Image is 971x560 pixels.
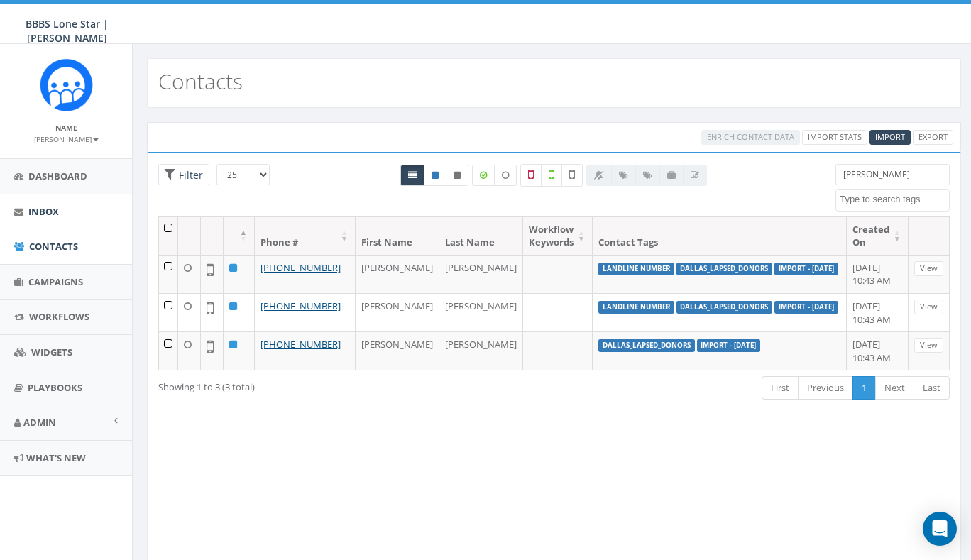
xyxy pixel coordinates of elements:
span: Inbox [28,205,59,218]
span: What's New [26,451,86,464]
label: Import - [DATE] [774,301,838,314]
label: Import - [DATE] [697,339,761,352]
td: [PERSON_NAME] [439,255,523,293]
a: Previous [798,376,853,400]
img: Rally_Corp_Icon_1.png [40,58,93,111]
span: Dashboard [28,170,87,182]
label: Dallas_Lapsed_Donors [676,263,773,275]
div: Showing 1 to 3 (3 total) [158,375,476,394]
td: [PERSON_NAME] [439,331,523,370]
a: All contacts [400,165,424,186]
span: Playbooks [28,381,82,394]
span: Filter [175,168,203,182]
h2: Contacts [158,70,243,93]
th: First Name [356,217,439,255]
span: Workflows [29,310,89,323]
a: Last [914,376,950,400]
i: This phone number is unsubscribed and has opted-out of all texts. [454,171,461,180]
small: Name [55,123,77,133]
a: Import [869,130,911,145]
i: This phone number is subscribed and will receive texts. [432,171,439,180]
span: Advance Filter [158,164,209,186]
th: Workflow Keywords: activate to sort column ascending [523,217,593,255]
a: View [914,261,943,276]
label: Dallas_Lapsed_Donors [676,301,773,314]
a: [PHONE_NUMBER] [260,300,341,312]
small: [PERSON_NAME] [34,134,99,144]
span: Import [875,131,905,142]
td: [PERSON_NAME] [356,255,439,293]
label: Dallas_Lapsed_Donors [598,339,695,352]
label: Not a Mobile [520,164,542,187]
td: [PERSON_NAME] [439,293,523,331]
a: Active [424,165,446,186]
label: Import - [DATE] [774,263,838,275]
span: Campaigns [28,275,83,288]
a: View [914,338,943,353]
a: Next [875,376,914,400]
td: [DATE] 10:43 AM [847,331,909,370]
a: First [762,376,799,400]
th: Last Name [439,217,523,255]
label: Not Validated [561,164,583,187]
a: Opted Out [446,165,468,186]
a: [PHONE_NUMBER] [260,338,341,351]
label: landline number [598,301,674,314]
a: Import Stats [802,130,867,145]
label: landline number [598,263,674,275]
span: BBBS Lone Star | [PERSON_NAME] [26,17,109,45]
a: View [914,300,943,314]
textarea: Search [840,193,949,206]
div: Open Intercom Messenger [923,512,957,546]
span: Contacts [29,240,78,253]
th: Created On: activate to sort column ascending [847,217,909,255]
a: Export [913,130,953,145]
span: CSV files only [875,131,905,142]
a: [PHONE_NUMBER] [260,261,341,274]
label: Data not Enriched [494,165,517,186]
td: [PERSON_NAME] [356,293,439,331]
label: Data Enriched [472,165,495,186]
a: 1 [852,376,876,400]
td: [DATE] 10:43 AM [847,293,909,331]
a: [PERSON_NAME] [34,132,99,145]
td: [PERSON_NAME] [356,331,439,370]
span: Widgets [31,346,72,358]
span: Admin [23,416,56,429]
th: Contact Tags [593,217,847,255]
input: Type to search [835,164,950,185]
label: Validated [541,164,562,187]
th: Phone #: activate to sort column ascending [255,217,356,255]
td: [DATE] 10:43 AM [847,255,909,293]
